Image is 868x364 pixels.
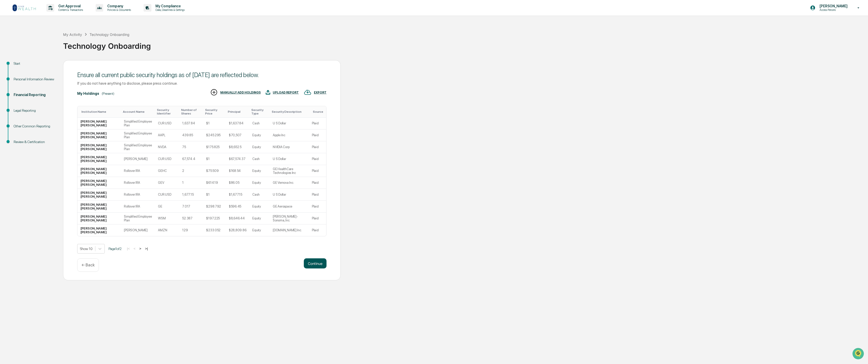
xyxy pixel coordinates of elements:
td: $75.509 [203,165,226,177]
td: [PERSON_NAME] [PERSON_NAME] [77,189,121,201]
td: GE [155,201,179,213]
td: 439.85 [179,129,203,141]
a: 🗄️Attestations [35,62,65,71]
p: How can we help? [5,11,92,19]
td: Plaid [309,224,326,236]
div: Ensure all current public security holdings as of [DATE] are reflected below. [77,71,327,79]
td: Simplified Employee Plan [121,213,155,224]
div: Toggle SortBy [272,110,307,113]
td: Simplified Employee Plan [121,129,155,141]
td: Rollover IRA [121,201,155,213]
td: $1 [203,153,226,165]
td: CUR:USD [155,189,179,201]
div: Toggle SortBy [313,110,324,113]
td: Plaid [309,213,326,224]
td: 1 [179,177,203,189]
td: [PERSON_NAME] [121,153,155,165]
td: Plaid [309,153,326,165]
td: [PERSON_NAME] [121,224,155,236]
div: Review & Certification [14,139,55,145]
span: Pylon [50,86,61,89]
td: Equity [249,213,270,224]
img: 1746055101610-c473b297-6a78-478c-a979-82029cc54cd1 [5,39,14,48]
td: Plaid [309,118,326,129]
td: GE Vernova Inc. [270,177,309,189]
td: Equity [249,224,270,236]
td: 52.387 [179,213,203,224]
button: >| [144,246,149,251]
div: UPLOAD REPORT [273,91,299,94]
td: $175.825 [203,141,226,153]
div: Financial Reporting [14,92,55,98]
td: Cash [249,118,270,129]
td: Plaid [309,189,326,201]
div: We're available if you need us! [17,44,64,48]
td: 2 [179,165,203,177]
div: Toggle SortBy [205,108,224,115]
td: Apple Inc [270,129,309,141]
div: Technology Onboarding [63,37,865,51]
td: WSM [155,213,179,224]
button: Continue [304,258,327,268]
button: Start new chat [86,40,92,46]
td: U S Dollar [270,189,309,201]
div: Toggle SortBy [157,108,177,115]
div: Start [14,61,55,66]
p: Get Approval [54,4,86,8]
td: [PERSON_NAME] [PERSON_NAME] [77,129,121,141]
div: Toggle SortBy [251,108,268,115]
td: Plaid [309,165,326,177]
td: [PERSON_NAME] [PERSON_NAME] [77,213,121,224]
div: 🗄️ [37,64,41,68]
img: MANUALLY ADD HOLDINGS [210,88,218,96]
span: Data Lookup [10,73,32,78]
div: My Holdings [77,92,99,96]
td: 1,677.15 [179,189,203,201]
span: Preclearance [10,64,33,69]
td: $596.45 [226,201,249,213]
button: |< [125,246,131,251]
td: Rollover IRA [121,165,155,177]
span: Attestations [42,64,63,69]
td: Equity [249,141,270,153]
td: Rollover IRA [121,189,155,201]
td: $245.295 [203,129,226,141]
td: CUR:USD [155,118,179,129]
div: EXPORT [314,91,327,94]
td: [PERSON_NAME] [PERSON_NAME] [77,141,121,153]
td: 75 [179,141,203,153]
td: GE Aerospace [270,201,309,213]
td: U S Dollar [270,118,309,129]
td: $28,809.86 [226,224,249,236]
td: $8,652.5 [226,141,249,153]
td: 1,637.84 [179,118,203,129]
td: $1,637.84 [226,118,249,129]
td: 67,574.4 [179,153,203,165]
p: Company [103,4,133,8]
div: Technology Onboarding [90,32,129,37]
div: Personal Information Review [14,77,55,82]
div: 🔎 [5,74,9,78]
td: Plaid [309,201,326,213]
p: ← Back [82,263,95,267]
a: 🖐️Preclearance [3,62,35,71]
td: Rollover IRA [121,177,155,189]
td: [PERSON_NAME]-Sonoma, Inc. [270,213,309,224]
div: 🖐️ [5,64,9,68]
td: [PERSON_NAME] [PERSON_NAME] [77,118,121,129]
td: $70,507 [226,129,249,141]
p: Policies & Documents [103,8,133,12]
div: Toggle SortBy [123,110,153,113]
td: U S Dollar [270,153,309,165]
td: [PERSON_NAME] [PERSON_NAME] [77,165,121,177]
td: $1 [203,118,226,129]
p: Content & Transactions [54,8,86,12]
td: Simplified Employee Plan [121,118,155,129]
td: $168.54 [226,165,249,177]
td: [PERSON_NAME] [PERSON_NAME] [77,224,121,236]
span: Page 1 of 2 [108,247,122,251]
div: Toggle SortBy [228,110,247,113]
button: < [132,246,137,251]
a: 🔎Data Lookup [3,71,34,80]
